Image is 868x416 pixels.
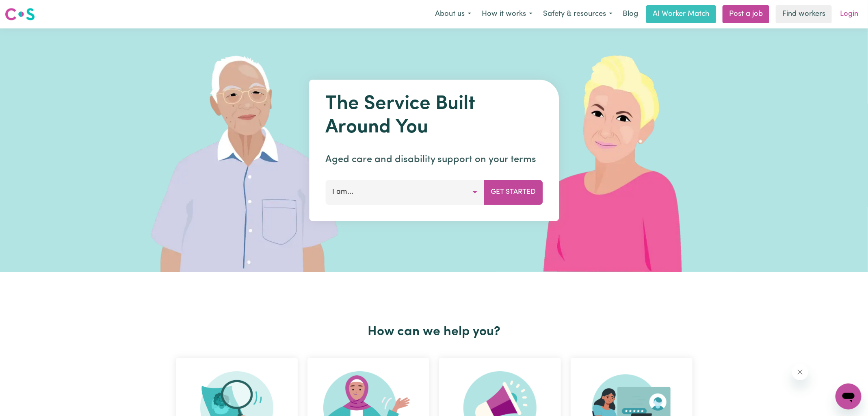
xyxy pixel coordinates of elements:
iframe: Button to launch messaging window [836,383,862,409]
h1: The Service Built Around You [325,93,543,139]
a: Careseekers logo [5,5,35,24]
button: About us [430,6,476,23]
a: AI Worker Match [646,5,716,23]
a: Blog [618,5,643,23]
button: Safety & resources [538,6,618,23]
p: Aged care and disability support on your terms [325,152,543,167]
h2: How can we help you? [171,324,697,340]
a: Find workers [776,5,832,23]
button: Get Started [484,180,543,204]
a: Post a job [723,5,769,23]
a: Login [835,5,863,23]
button: How it works [476,6,538,23]
img: Careseekers logo [5,7,35,22]
button: I am... [325,180,484,204]
iframe: Close message [792,364,808,380]
span: Need any help? [5,6,49,12]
